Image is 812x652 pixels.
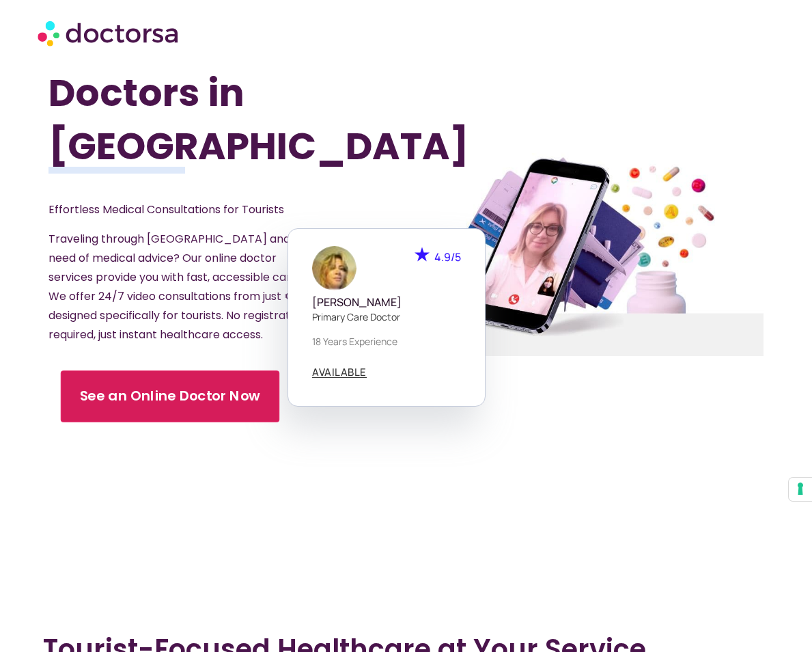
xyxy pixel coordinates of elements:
a: See an Online Doctor Now [61,370,279,422]
span: See an Online Doctor Now [80,387,261,407]
p: 18 years experience [312,334,461,349]
span: AVAILABLE [312,367,367,377]
iframe: Customer reviews powered by Trustpilot [24,588,789,607]
h1: Instant Online Doctors in [GEOGRAPHIC_DATA] [48,13,352,173]
p: Primary care doctor [312,310,461,324]
span: Traveling through [GEOGRAPHIC_DATA] and in need of medical advice? Our online doctor services pro... [48,231,309,342]
span: 4.9/5 [434,249,461,264]
a: AVAILABLE [312,367,367,378]
h5: [PERSON_NAME] [312,296,461,309]
button: Your consent preferences for tracking technologies [789,478,812,501]
span: Effortless Medical Consultations for Tourists [48,202,284,217]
